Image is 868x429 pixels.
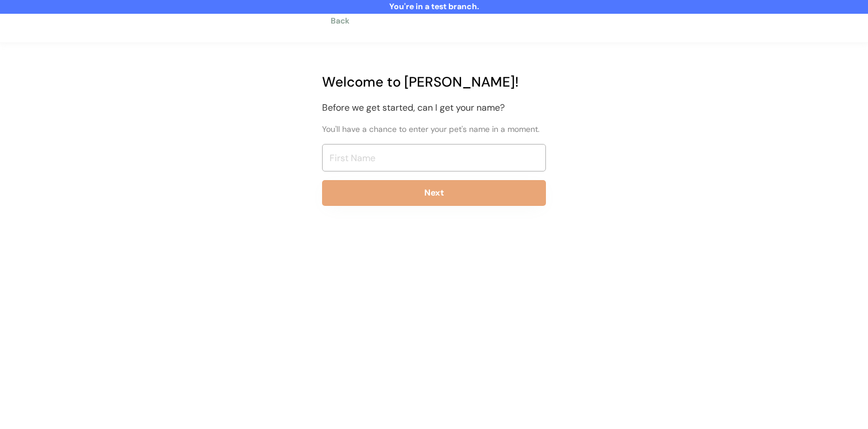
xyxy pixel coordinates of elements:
div: You'll have a chance to enter your pet's name in a moment. [322,123,546,135]
div: Before we get started, can I get your name? [322,101,546,115]
div: Back [331,15,356,27]
div: Welcome to [PERSON_NAME]! [322,72,546,92]
input: First Name [322,144,546,171]
button: Next [322,180,546,206]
